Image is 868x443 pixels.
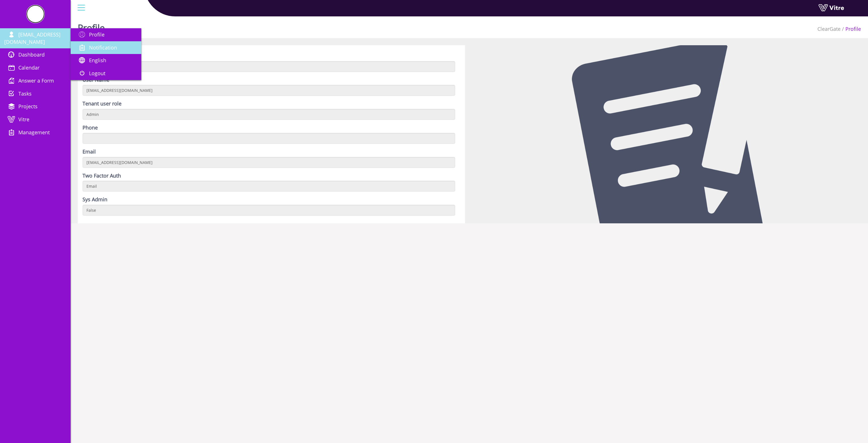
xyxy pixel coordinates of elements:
label: Two Factor Auth [83,172,121,180]
a: Logout [71,67,141,80]
li: Profile [841,25,861,33]
label: Email [83,148,96,155]
span: Projects [18,103,38,110]
a: English [71,54,141,67]
label: Tenant user role [83,100,121,107]
label: Phone [83,124,98,131]
span: Tasks [18,90,32,97]
a: Profile [71,28,141,41]
span: Vitre [18,116,29,123]
span: Profile [89,31,105,38]
a: Notification [71,41,141,54]
span: Management [18,129,50,136]
span: Notification [89,44,117,51]
span: English [89,57,106,64]
span: Answer a Form [18,77,54,84]
label: Sys Admin [83,196,107,203]
span: Dashboard [18,51,45,58]
span: 415 [817,25,841,32]
span: Calendar [18,64,40,71]
h1: Profile [78,14,105,38]
span: [EMAIL_ADDRESS][DOMAIN_NAME] [4,31,60,45]
span: Logout [89,70,105,77]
